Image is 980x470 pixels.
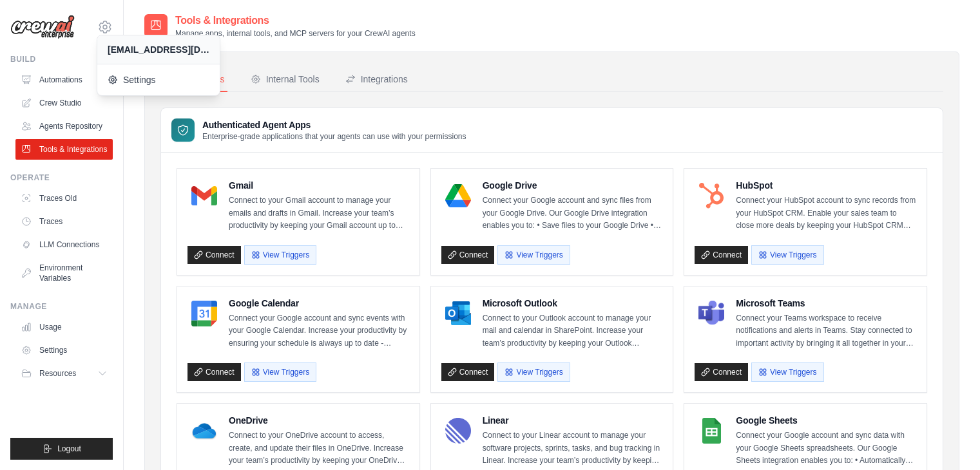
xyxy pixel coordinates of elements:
[698,418,724,444] img: Google Sheets Logo
[10,301,113,312] div: Manage
[187,363,241,381] a: Connect
[736,194,916,232] p: Connect your HubSpot account to sync records from your HubSpot CRM. Enable your sales team to clo...
[15,340,113,361] a: Settings
[15,258,113,288] a: Environment Variables
[15,116,113,136] a: Agents Repository
[751,362,823,382] button: View Triggers
[343,68,410,92] button: Integrations
[695,246,748,264] a: Connect
[202,131,466,142] p: Enterprise-grade applications that your agents can use with your permissions
[57,444,81,454] span: Logout
[175,13,416,28] h2: Tools & Integrations
[229,312,409,350] p: Connect your Google account and sync events with your Google Calendar. Increase your productivity...
[15,188,113,209] a: Traces Old
[15,139,113,160] a: Tools & Integrations
[345,73,408,86] div: Integrations
[497,245,570,265] button: View Triggers
[15,317,113,337] a: Usage
[229,297,409,310] h4: Google Calendar
[441,246,495,264] a: Connect
[229,429,409,467] p: Connect to your OneDrive account to access, create, and update their files in OneDrive. Increase ...
[10,173,113,183] div: Operate
[229,414,409,427] h4: OneDrive
[445,301,471,326] img: Microsoft Outlook Logo
[698,301,724,326] img: Microsoft Teams Logo
[483,429,663,467] p: Connect to your Linear account to manage your software projects, sprints, tasks, and bug tracking...
[483,194,663,232] p: Connect your Google account and sync files from your Google Drive. Our Google Drive integration e...
[175,28,416,39] p: Manage apps, internal tools, and MCP servers for your CrewAI agents
[15,70,113,90] a: Automations
[445,183,471,209] img: Google Drive Logo
[445,418,471,444] img: Linear Logo
[695,363,748,381] a: Connect
[483,312,663,350] p: Connect to your Outlook account to manage your mail and calendar in SharePoint. Increase your tea...
[15,211,113,232] a: Traces
[187,246,241,264] a: Connect
[10,15,75,39] img: Logo
[202,118,466,131] h3: Authenticated Agent Apps
[483,414,663,427] h4: Linear
[191,418,217,444] img: OneDrive Logo
[483,297,663,310] h4: Microsoft Outlook
[497,362,570,382] button: View Triggers
[736,312,916,350] p: Connect your Teams workspace to receive notifications and alerts in Teams. Stay connected to impo...
[244,245,316,265] button: View Triggers
[191,183,217,209] img: Gmail Logo
[108,43,209,56] div: [EMAIL_ADDRESS][DOMAIN_NAME]
[483,179,663,192] h4: Google Drive
[916,408,980,470] iframe: Chat Widget
[248,68,322,92] button: Internal Tools
[751,245,823,265] button: View Triggers
[244,362,316,382] button: View Triggers
[736,429,916,467] p: Connect your Google account and sync data with your Google Sheets spreadsheets. Our Google Sheets...
[251,73,320,86] div: Internal Tools
[736,297,916,310] h4: Microsoft Teams
[441,363,495,381] a: Connect
[15,93,113,113] a: Crew Studio
[10,438,113,460] button: Logout
[698,183,724,209] img: HubSpot Logo
[736,179,916,192] h4: HubSpot
[15,363,113,384] button: Resources
[97,67,220,93] a: Settings
[108,73,209,86] span: Settings
[39,368,76,379] span: Resources
[736,414,916,427] h4: Google Sheets
[229,194,409,232] p: Connect to your Gmail account to manage your emails and drafts in Gmail. Increase your team’s pro...
[191,301,217,326] img: Google Calendar Logo
[229,179,409,192] h4: Gmail
[10,54,113,64] div: Build
[15,234,113,255] a: LLM Connections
